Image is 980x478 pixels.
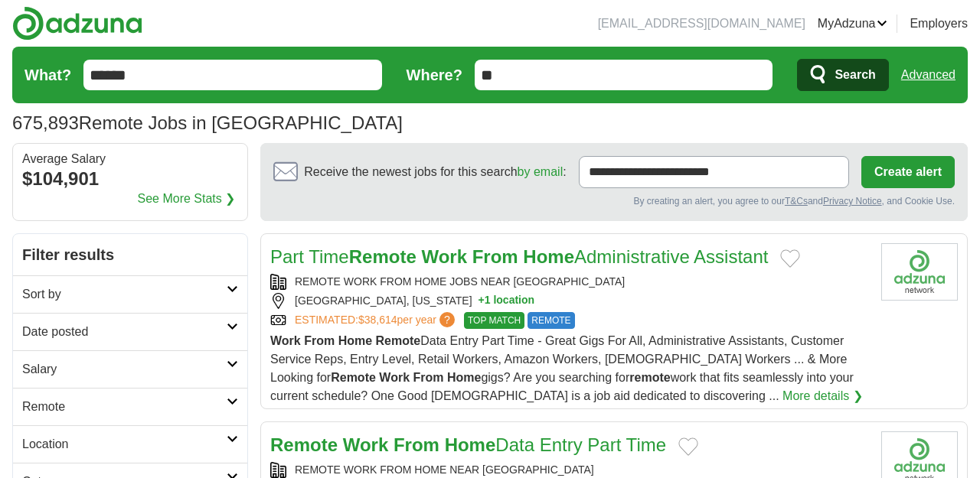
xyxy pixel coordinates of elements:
strong: Home [447,371,481,384]
span: Receive the newest jobs for this search : [304,163,566,181]
h2: Salary [22,360,227,379]
span: ? [439,312,455,327]
a: Salary [13,350,247,388]
span: $38,614 [358,314,397,326]
div: $104,901 [22,165,238,193]
div: REMOTE WORK FROM HOME JOBS NEAR [GEOGRAPHIC_DATA] [270,274,869,290]
img: Company logo [881,243,958,301]
label: What? [24,63,71,86]
strong: Home [338,334,372,347]
a: Remote [13,388,247,425]
button: Add to favorite jobs [780,249,800,268]
span: 675,893 [12,109,79,137]
a: by email [518,165,563,178]
h2: Filter results [13,234,247,275]
h2: Remote [22,398,227,416]
strong: Remote [349,246,416,267]
a: ESTIMATED:$38,614per year? [295,312,458,329]
strong: Work [270,334,301,347]
strong: Work [421,246,467,267]
div: [GEOGRAPHIC_DATA], [US_STATE] [270,293,869,309]
div: REMOTE WORK FROM HOME NEAR [GEOGRAPHIC_DATA] [270,462,869,478]
strong: Work [379,371,410,384]
li: [EMAIL_ADDRESS][DOMAIN_NAME] [598,15,805,33]
strong: Remote [331,371,376,384]
strong: From [413,371,443,384]
strong: Home [445,434,496,455]
span: + [479,293,485,309]
span: REMOTE [528,312,574,329]
a: Employers [910,15,968,33]
a: Location [13,425,247,463]
a: Privacy Notice [823,196,882,206]
strong: Remote [270,434,338,455]
span: Data Entry Part Time - Great Gigs For All, Administrative Assistants, Customer Service Reps, Entr... [270,334,854,402]
strong: Remote [376,334,421,347]
strong: From [472,246,518,267]
button: +1 location [479,293,535,309]
span: TOP MATCH [464,312,524,329]
label: Where? [407,63,462,86]
strong: Work [343,434,389,455]
strong: From [304,334,335,347]
h2: Location [22,435,227,454]
a: Advanced [901,60,955,90]
a: Remote Work From HomeData Entry Part Time [270,434,666,455]
strong: Home [523,246,574,267]
div: Average Salary [22,153,238,165]
h2: Date posted [22,323,227,341]
a: MyAdzuna [818,15,888,33]
a: Part TimeRemote Work From HomeAdministrative Assistant [270,246,768,267]
a: See More Stats ❯ [138,190,236,208]
h2: Sort by [22,285,227,304]
h1: Remote Jobs in [GEOGRAPHIC_DATA] [12,112,403,133]
a: More details ❯ [782,387,863,405]
a: Sort by [13,275,247,313]
span: Search [835,60,875,90]
a: Date posted [13,313,247,350]
button: Search [797,59,888,91]
a: T&Cs [785,196,808,206]
strong: remote [629,371,670,384]
strong: From [394,434,439,455]
div: By creating an alert, you agree to our and , and Cookie Use. [273,194,955,208]
button: Add to favorite jobs [678,437,698,456]
img: Adzuna logo [12,6,142,41]
button: Create alert [861,156,955,188]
